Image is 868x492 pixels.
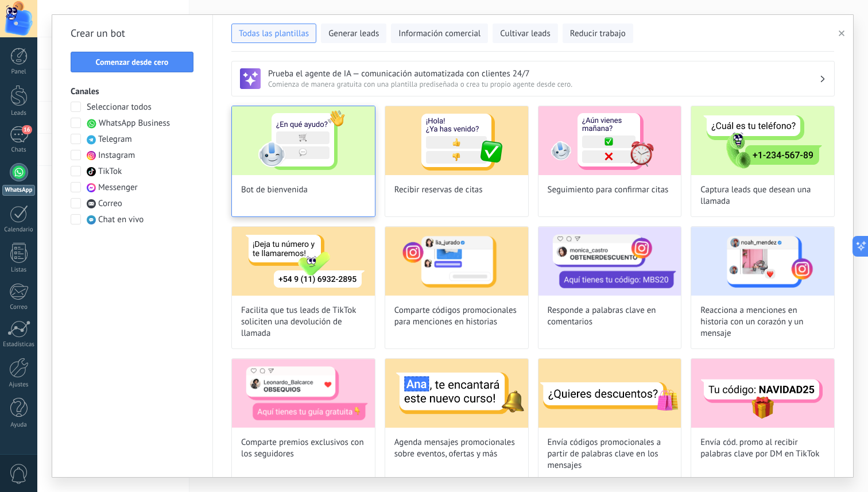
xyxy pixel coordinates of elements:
[2,226,36,234] div: Calendario
[385,359,528,428] img: Agenda mensajes promocionales sobre eventos, ofertas y más
[548,184,669,196] span: Seguimiento para confirmar citas
[570,28,626,40] span: Reducir trabajo
[71,86,194,97] h3: Canales
[98,214,144,226] span: Chat en vivo
[394,305,519,328] span: Comparte códigos promocionales para menciones en historias
[71,24,194,42] h2: Crear un bot
[691,106,834,175] img: Captura leads que desean una llamada
[321,24,386,43] button: Generar leads
[538,359,681,428] img: Envía códigos promocionales a partir de palabras clave en los mensajes
[493,24,557,43] button: Cultivar leads
[538,227,681,296] img: Responde a palabras clave en comentarios
[2,266,36,274] div: Listas
[328,28,379,40] span: Generar leads
[548,305,672,328] span: Responde a palabras clave en comentarios
[394,184,483,196] span: Recibir reservas de citas
[99,118,170,129] span: WhatsApp Business
[232,106,375,175] img: Bot de bienvenida
[2,421,36,429] div: Ayuda
[232,359,375,428] img: Comparte premios exclusivos con los seguidores
[538,106,681,175] img: Seguimiento para confirmar citas
[2,68,36,76] div: Panel
[98,198,122,210] span: Correo
[22,125,32,134] span: 16
[98,150,135,161] span: Instagram
[385,227,528,296] img: Comparte códigos promocionales para menciones en historias
[394,437,519,460] span: Agenda mensajes promocionales sobre eventos, ofertas y más
[500,28,550,40] span: Cultivar leads
[241,305,366,339] span: Facilita que tus leads de TikTok soliciten una devolución de llamada
[268,79,819,89] span: Comienza de manera gratuita con una plantilla prediseñada o crea tu propio agente desde cero.
[241,437,366,460] span: Comparte premios exclusivos con los seguidores
[2,381,36,389] div: Ajustes
[96,58,169,66] span: Comenzar desde cero
[691,359,834,428] img: Envía cód. promo al recibir palabras clave por DM en TikTok
[2,146,36,154] div: Chats
[398,28,480,40] span: Información comercial
[71,52,193,72] button: Comenzar desde cero
[700,305,825,339] span: Reacciona a menciones en historia con un corazón y un mensaje
[232,227,375,296] img: Facilita que tus leads de TikTok soliciten una devolución de llamada
[385,106,528,175] img: Recibir reservas de citas
[2,185,35,196] div: WhatsApp
[241,184,308,196] span: Bot de bienvenida
[563,24,633,43] button: Reducir trabajo
[2,110,36,117] div: Leads
[268,68,819,79] h3: Prueba el agente de IA — comunicación automatizada con clientes 24/7
[231,24,316,43] button: Todas las plantillas
[548,437,672,471] span: Envía códigos promocionales a partir de palabras clave en los mensajes
[2,341,36,348] div: Estadísticas
[2,304,36,311] div: Correo
[98,166,122,177] span: TikTok
[700,437,825,460] span: Envía cód. promo al recibir palabras clave por DM en TikTok
[87,102,152,113] span: Seleccionar todos
[391,24,488,43] button: Información comercial
[239,28,309,40] span: Todas las plantillas
[98,134,132,145] span: Telegram
[700,184,825,207] span: Captura leads que desean una llamada
[691,227,834,296] img: Reacciona a menciones en historia con un corazón y un mensaje
[98,182,138,193] span: Messenger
